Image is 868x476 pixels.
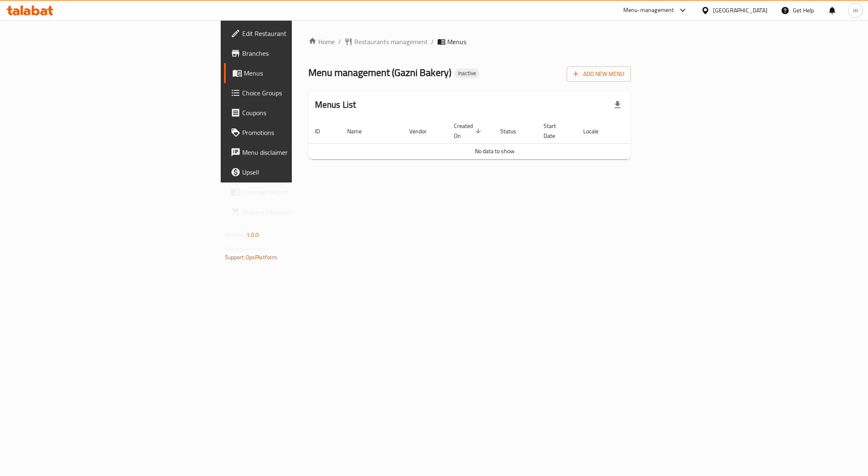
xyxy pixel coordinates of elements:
span: Upsell [242,167,359,177]
span: Menu disclaimer [242,147,359,157]
span: ID [315,126,331,136]
span: Add New Menu [573,69,624,79]
span: Status [500,126,527,136]
span: Start Date [544,121,567,141]
span: No data to show [475,146,515,156]
span: Branches [242,48,359,58]
a: Choice Groups [224,83,366,103]
span: Get support on: [225,244,263,254]
a: Branches [224,43,366,63]
span: Vendor [409,126,437,136]
span: 1.0.0 [246,230,259,240]
span: Restaurants management [354,37,428,47]
a: Menus [224,63,366,83]
span: Menu management ( Gazni Bakery ) [308,63,451,82]
span: Promotions [242,128,359,137]
div: Menu-management [623,5,674,15]
span: Locale [583,126,609,136]
li: / [431,37,434,47]
a: Promotions [224,123,366,142]
span: Created On [454,121,484,141]
a: Support.OpsPlatform [225,252,277,263]
span: Edit Restaurant [242,28,359,38]
a: Upsell [224,162,366,182]
a: Edit Restaurant [224,24,366,43]
th: Actions [619,118,681,144]
a: Coupons [224,103,366,123]
span: m [853,6,858,15]
a: Coverage Report [224,182,366,202]
nav: breadcrumb [308,37,631,47]
button: Add New Menu [567,66,631,82]
h2: Menus List [315,99,356,111]
span: Name [347,126,372,136]
div: Export file [608,95,627,115]
div: [GEOGRAPHIC_DATA] [713,6,768,15]
span: Choice Groups [242,88,359,98]
span: Coverage Report [242,187,359,197]
span: Coupons [242,108,359,118]
a: Grocery Checklist [224,202,366,222]
table: enhanced table [308,118,681,159]
div: Inactive [455,69,479,78]
span: Menus [244,68,359,78]
a: Menu disclaimer [224,142,366,162]
span: Menus [447,37,466,47]
a: Restaurants management [344,37,428,47]
span: Version: [225,230,245,240]
span: Inactive [455,70,479,77]
span: Grocery Checklist [242,207,359,217]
